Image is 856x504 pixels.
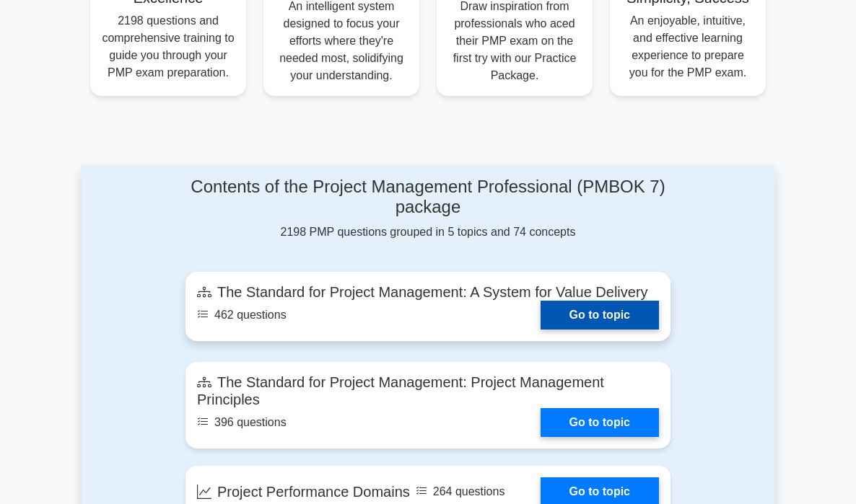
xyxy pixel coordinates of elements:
p: 2198 questions and comprehensive training to guide you through your PMP exam preparation. [102,12,235,81]
h4: Contents of the Project Management Professional (PMBOK 7) package [185,177,671,218]
a: Go to topic [541,408,659,437]
a: Go to topic [541,301,659,330]
p: An enjoyable, intuitive, and effective learning experience to prepare you for the PMP exam. [621,12,754,81]
div: 2198 PMP questions grouped in 5 topics and 74 concepts [185,177,671,241]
